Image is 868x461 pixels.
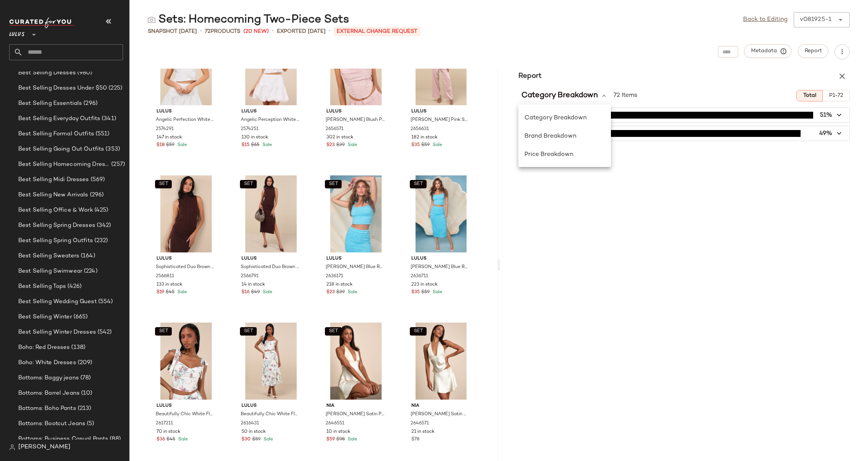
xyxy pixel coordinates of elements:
[70,343,85,352] span: (138)
[9,26,25,40] span: Lulus
[156,420,173,427] span: 2617211
[18,313,72,321] span: Best Selling Winter
[326,126,344,133] span: 2656571
[241,420,259,427] span: 2616431
[18,297,97,306] span: Best Selling Wedding Guest
[336,436,345,443] span: $98
[411,264,470,271] span: [PERSON_NAME] Blue Ruffled High-Rise Midi Skirt
[241,403,301,410] span: Lulus
[326,108,385,115] span: Lulus
[166,436,175,443] span: $45
[326,264,385,271] span: [PERSON_NAME] Blue Ruffled Crop Tank Top
[410,327,427,336] button: SET
[158,182,168,187] span: SET
[829,93,843,99] span: P1-72
[421,289,430,296] span: $59
[326,273,343,280] span: 2636171
[241,264,300,271] span: Sophisticated Duo Brown Ribbed Midi Sweater Skirt
[18,282,66,291] span: Best Selling Tops
[240,327,257,336] button: SET
[251,142,259,149] span: $65
[18,175,89,184] span: Best Selling Midi Dresses
[157,142,165,149] span: $18
[18,206,93,215] span: Best Selling Office & Work
[336,142,345,149] span: $39
[156,264,215,271] span: Sophisticated Duo Brown Sleeveless Turtleneck Sweater Top
[157,134,182,141] span: 147 in stock
[18,358,76,367] span: Boho: White Dresses
[798,44,828,58] button: Report
[823,90,850,101] button: P1-72
[261,290,272,295] span: Sale
[519,126,850,141] button: top (35)49%
[411,273,428,280] span: 2636711
[82,267,98,276] span: (224)
[411,142,420,149] span: $35
[177,437,188,442] span: Sale
[277,27,326,35] p: Exported [DATE]
[326,411,385,418] span: [PERSON_NAME] Satin Pleated Halter Top
[18,435,108,443] span: Bottoms: Business Casual Pants
[18,236,93,245] span: Best Selling Spring Outfits
[18,404,76,413] span: Bottoms: Boho Pants
[155,327,172,336] button: SET
[326,281,353,288] span: 218 in stock
[421,142,430,149] span: $59
[804,48,822,54] span: Report
[411,411,470,418] span: [PERSON_NAME] Satin Wrap Mini Skirt
[241,117,300,124] span: Angelic Perception White Taffeta Bubble-Hem Mini Skirt
[235,175,307,252] img: 12328221_2566791.jpg
[97,297,113,306] span: (554)
[240,180,257,188] button: SET
[79,252,95,260] span: (164)
[241,273,259,280] span: 2566791
[205,27,240,35] div: Products
[18,160,110,169] span: Best Selling Homecoming Dresses
[157,281,182,288] span: 133 in stock
[95,221,111,230] span: (342)
[326,134,353,141] span: 302 in stock
[329,182,338,187] span: SET
[9,444,15,450] img: svg%3e
[18,114,100,123] span: Best Selling Everyday Outfits
[176,143,187,148] span: Sale
[405,175,476,252] img: 12781541_2636711.jpg
[326,429,350,435] span: 10 in stock
[241,289,249,296] span: $16
[18,343,70,352] span: Boho: Red Dresses
[252,436,261,443] span: $59
[66,282,82,291] span: (426)
[243,27,269,35] span: (20 New)
[796,90,823,101] button: Total
[157,255,216,262] span: Lulus
[72,313,88,321] span: (665)
[235,323,307,400] img: 12494981_2616431.jpg
[241,429,266,435] span: 50 in stock
[346,290,357,295] span: Sale
[88,191,104,199] span: (296)
[519,108,850,122] button: bottom (37)51%
[411,255,470,262] span: Lulus
[96,328,112,337] span: (542)
[326,142,335,149] span: $23
[326,117,385,124] span: [PERSON_NAME] Blush Pink Satin Asymmetrical Bustier Top
[18,84,107,93] span: Best Selling Dresses Under $50
[524,151,573,158] span: Price Breakdown
[262,437,273,442] span: Sale
[79,374,91,382] span: (78)
[18,374,79,382] span: Bottoms: Baggy jeans
[148,27,197,35] span: Snapshot [DATE]
[521,90,598,101] span: Category Breakdown
[405,323,476,400] img: 2646571_01_hero_2025-07-02.jpg
[614,91,637,100] span: 72 Items
[346,143,357,148] span: Sale
[336,289,345,296] span: $39
[500,71,560,82] h3: Report
[148,12,349,27] div: Sets: Homecoming Two-Piece Sets
[524,133,576,140] span: Brand Breakdown
[93,236,108,245] span: (232)
[156,117,215,124] span: Angelic Perfection White Taffeta 3D Floral Applique Top
[18,130,94,138] span: Best Selling Formal Outfits
[272,27,274,36] span: •
[107,84,122,93] span: (225)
